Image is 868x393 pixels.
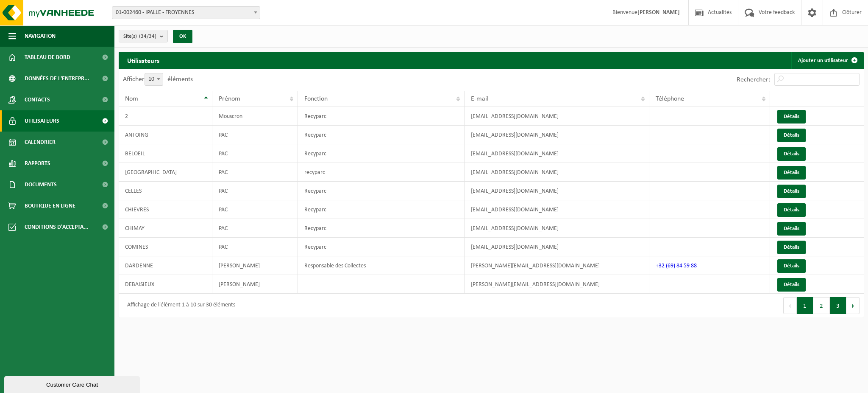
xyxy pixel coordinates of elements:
td: Recyparc [298,182,465,200]
iframe: chat widget [4,374,142,393]
td: [EMAIL_ADDRESS][DOMAIN_NAME] [465,238,649,256]
button: OK [173,30,192,43]
td: CHIEVRES [119,200,212,219]
td: 2 [119,107,212,126]
td: [EMAIL_ADDRESS][DOMAIN_NAME] [465,126,649,144]
td: PAC [212,200,298,219]
td: PAC [212,163,298,182]
td: [EMAIL_ADDRESS][DOMAIN_NAME] [465,219,649,238]
td: COMINES [119,238,212,256]
span: Conditions d'accepta... [25,216,89,238]
button: Previous [783,297,797,314]
div: Affichage de l'élément 1 à 10 sur 30 éléments [123,298,235,313]
td: ANTOING [119,126,212,144]
span: 10 [145,73,163,85]
td: [PERSON_NAME][EMAIL_ADDRESS][DOMAIN_NAME] [465,256,649,275]
td: DARDENNE [119,256,212,275]
label: Rechercher: [737,76,770,83]
span: 10 [145,73,163,86]
label: Afficher éléments [123,76,193,83]
td: Recyparc [298,107,465,126]
a: Détails [777,241,806,254]
span: 01-002460 - IPALLE - FROYENNES [112,7,260,19]
td: PAC [212,182,298,200]
td: BELOEIL [119,144,212,163]
span: Documents [25,174,57,195]
a: Détails [777,147,806,161]
td: [EMAIL_ADDRESS][DOMAIN_NAME] [465,107,649,126]
span: Site(s) [123,30,156,43]
a: Détails [777,259,806,273]
span: Tableau de bord [25,47,70,68]
span: Prénom [219,95,240,102]
a: Détails [777,185,806,198]
span: 01-002460 - IPALLE - FROYENNES [112,6,260,19]
td: CELLES [119,182,212,200]
span: Navigation [25,25,56,47]
span: Nom [125,95,138,102]
td: [GEOGRAPHIC_DATA] [119,163,212,182]
button: 2 [813,297,830,314]
td: Recyparc [298,238,465,256]
td: DEBAISIEUX [119,275,212,294]
td: Recyparc [298,144,465,163]
span: Contacts [25,89,50,110]
button: Next [846,297,860,314]
td: PAC [212,219,298,238]
a: Détails [777,203,806,217]
td: [EMAIL_ADDRESS][DOMAIN_NAME] [465,144,649,163]
span: Utilisateurs [25,110,59,132]
a: Détails [777,222,806,236]
td: Recyparc [298,219,465,238]
td: [EMAIL_ADDRESS][DOMAIN_NAME] [465,163,649,182]
td: Mouscron [212,107,298,126]
td: PAC [212,144,298,163]
a: Détails [777,166,806,180]
td: PAC [212,238,298,256]
strong: [PERSON_NAME] [637,9,680,16]
a: Détails [777,129,806,142]
td: Recyparc [298,126,465,144]
span: Téléphone [656,95,684,102]
td: PAC [212,126,298,144]
td: recyparc [298,163,465,182]
a: Détails [777,110,806,124]
td: Responsable des Collectes [298,256,465,275]
span: Rapports [25,153,50,174]
td: [PERSON_NAME] [212,256,298,275]
button: 3 [830,297,846,314]
span: Calendrier [25,132,56,153]
span: E-mail [471,95,489,102]
td: [PERSON_NAME][EMAIL_ADDRESS][DOMAIN_NAME] [465,275,649,294]
td: Recyparc [298,200,465,219]
td: [PERSON_NAME] [212,275,298,294]
span: Données de l'entrepr... [25,68,89,89]
td: [EMAIL_ADDRESS][DOMAIN_NAME] [465,182,649,200]
count: (34/34) [139,34,156,39]
span: Boutique en ligne [25,195,75,216]
a: +32 (69) 84 59 88 [656,263,697,269]
td: CHIMAY [119,219,212,238]
a: Détails [777,278,806,292]
button: 1 [797,297,813,314]
td: [EMAIL_ADDRESS][DOMAIN_NAME] [465,200,649,219]
span: Fonction [304,95,328,102]
a: Ajouter un utilisateur [791,52,863,69]
button: Site(s)(34/34) [119,30,168,42]
h2: Utilisateurs [119,52,168,68]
